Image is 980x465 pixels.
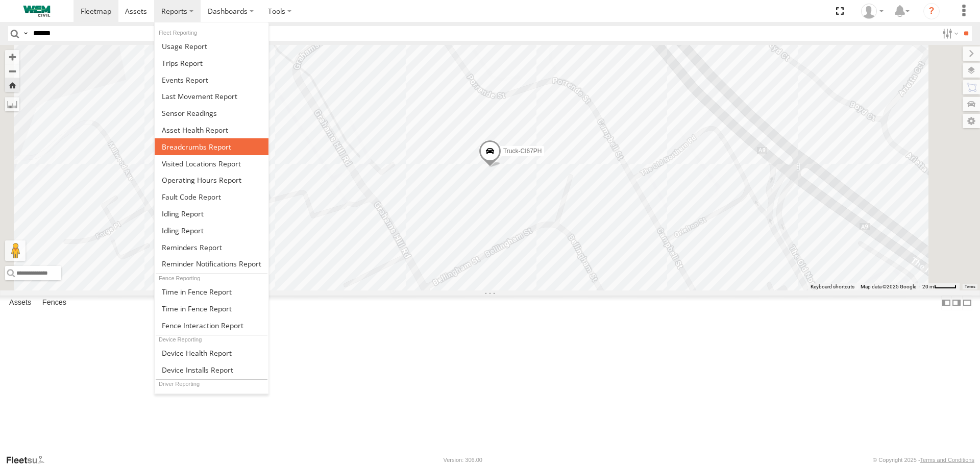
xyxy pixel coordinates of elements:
label: Dock Summary Table to the Left [941,296,951,310]
button: Zoom in [5,50,19,64]
label: Map Settings [963,114,980,128]
span: Map data ©2025 Google [861,284,916,289]
label: Dock Summary Table to the Right [951,296,962,310]
a: Breadcrumbs Report [155,138,268,155]
a: Visited Locations Report [155,155,268,172]
a: Usage Report [155,38,268,55]
a: Driver Performance Report [155,389,268,406]
a: Asset Operating Hours Report [155,172,268,188]
div: © Copyright 2025 - [873,457,974,463]
a: Fence Interaction Report [155,317,268,334]
label: Search Query [21,26,30,41]
a: Asset Health Report [155,121,268,138]
img: WEMCivilLogo.svg [10,6,63,17]
button: Keyboard shortcuts [811,283,854,290]
a: Idling Report [155,205,268,222]
button: Map Scale: 20 m per 40 pixels [919,283,960,290]
a: Sensor Readings [155,105,268,121]
label: Measure [5,97,19,111]
a: Time in Fences Report [155,283,268,300]
a: Fault Code Report [155,188,268,205]
a: Trips Report [155,55,268,71]
a: Device Health Report [155,345,268,361]
a: Time in Fences Report [155,300,268,317]
button: Drag Pegman onto the map to open Street View [5,240,26,261]
a: Idling Report [155,222,268,239]
a: Terms and Conditions [920,457,974,463]
button: Zoom Home [5,78,19,92]
a: Last Movement Report [155,88,268,105]
button: Zoom out [5,64,19,78]
a: Terms (opens in new tab) [965,284,975,288]
a: Service Reminder Notifications Report [155,256,268,273]
label: Search Filter Options [938,26,960,41]
span: 20 m [922,284,934,289]
i: ? [923,3,940,19]
label: Fences [37,296,71,310]
a: Full Events Report [155,71,268,88]
div: Kevin Webb [857,4,887,19]
label: Assets [4,296,36,310]
a: Reminders Report [155,239,268,256]
a: Visit our Website [6,455,53,465]
span: Truck-CI67PH [503,148,542,155]
div: Version: 306.00 [444,457,482,463]
a: Device Installs Report [155,361,268,378]
label: Hide Summary Table [962,296,972,310]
